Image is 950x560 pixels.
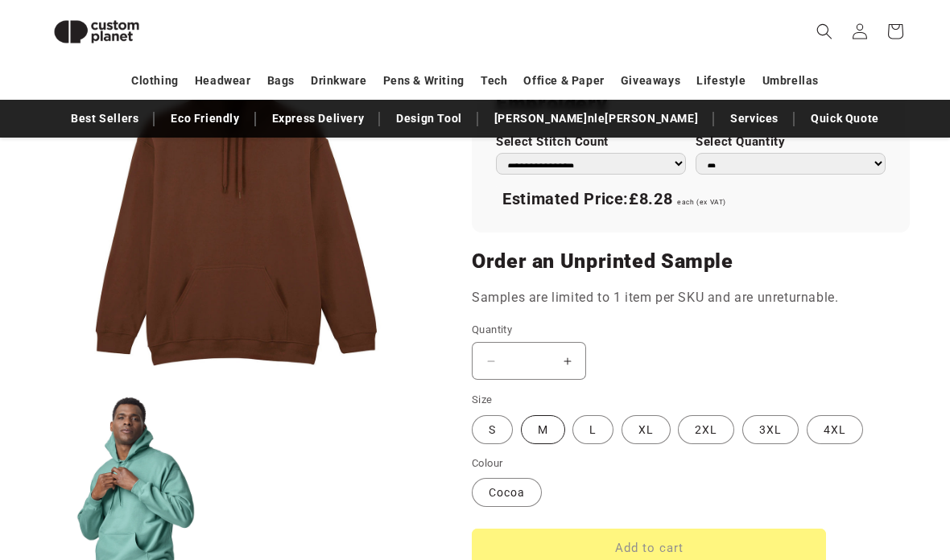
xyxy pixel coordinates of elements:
[195,67,251,95] a: Headwear
[481,67,507,95] a: Tech
[629,189,672,208] span: £8.28
[267,67,295,95] a: Bags
[163,105,247,133] a: Eco Friendly
[807,14,842,49] summary: Search
[486,105,706,133] a: [PERSON_NAME]nle[PERSON_NAME]
[696,134,886,150] label: Select Quantity
[472,286,910,310] p: Samples are limited to 1 item per SKU and are unreturnable.
[472,249,910,274] h2: Order an Unprinted Sample
[63,105,147,133] a: Best Sellers
[472,415,513,444] label: S
[696,67,746,95] a: Lifestyle
[722,105,787,133] a: Services
[622,415,671,444] label: XL
[383,67,465,95] a: Pens & Writing
[311,67,366,95] a: Drinkware
[472,392,494,408] legend: Size
[472,478,542,507] label: Cocoa
[803,105,887,133] a: Quick Quote
[40,6,153,57] img: Custom Planet
[496,183,886,216] div: Estimated Price:
[496,134,686,150] label: Select Stitch Count
[674,386,950,560] iframe: Chat Widget
[521,415,565,444] label: M
[523,67,604,95] a: Office & Paper
[472,455,504,471] legend: Colour
[131,67,179,95] a: Clothing
[762,67,819,95] a: Umbrellas
[572,415,613,444] label: L
[677,198,726,206] span: each (ex VAT)
[472,322,826,338] label: Quantity
[264,105,373,133] a: Express Delivery
[388,105,470,133] a: Design Tool
[621,67,680,95] a: Giveaways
